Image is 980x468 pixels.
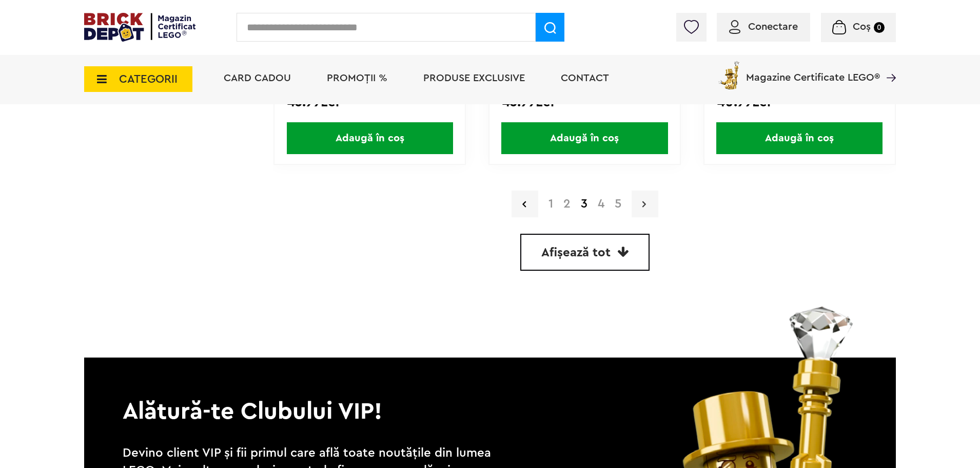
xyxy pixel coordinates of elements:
[558,198,576,210] a: 2
[275,122,465,154] a: Adaugă în coș
[287,122,453,154] span: Adaugă în coș
[716,122,883,154] span: Adaugă în coș
[423,73,525,83] a: Produse exclusive
[704,122,895,154] a: Adaugă în coș
[610,198,626,210] a: 5
[746,59,880,83] span: Magazine Certificate LEGO®
[543,198,558,210] a: 1
[729,22,798,32] a: Conectare
[501,122,668,154] span: Adaugă în coș
[853,22,871,32] span: Coș
[512,191,538,217] a: Pagina precedenta
[489,122,680,154] a: Adaugă în coș
[874,22,885,33] small: 0
[593,198,610,210] a: 4
[327,73,387,83] a: PROMOȚII %
[520,234,650,271] a: Afișează tot
[541,247,611,259] span: Afișează tot
[119,73,178,85] span: CATEGORII
[576,198,593,210] strong: 3
[880,59,896,69] a: Magazine Certificate LEGO®
[632,191,658,217] a: Pagina urmatoare
[224,73,291,83] a: Card Cadou
[748,22,798,32] span: Conectare
[84,358,896,427] p: Alătură-te Clubului VIP!
[561,73,609,83] a: Contact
